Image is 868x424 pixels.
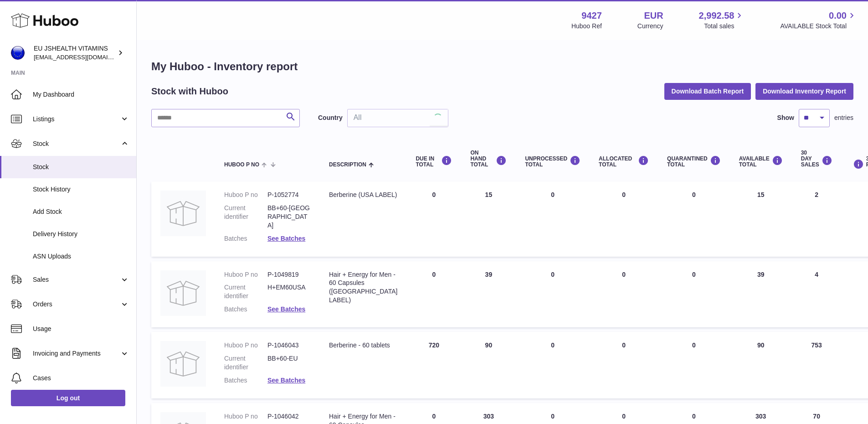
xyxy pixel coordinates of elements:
td: 15 [461,181,516,256]
span: Orders [33,300,120,309]
span: Description [329,162,366,168]
span: Add Stock [33,207,129,216]
div: ALLOCATED Total [599,155,649,168]
h2: Stock with Huboo [151,85,228,98]
span: 0 [692,271,696,278]
td: 0 [590,181,658,256]
td: 90 [730,332,792,398]
span: 2,992.58 [699,10,734,22]
div: Huboo Ref [571,22,602,31]
div: 30 DAY SALES [801,150,832,168]
span: ASN Uploads [33,252,129,261]
dd: P-1046043 [267,341,311,350]
td: 0 [590,261,658,328]
div: DUE IN TOTAL [416,155,452,168]
span: Stock History [33,185,129,194]
dt: Batches [224,234,267,243]
h1: My Huboo - Inventory report [151,59,853,74]
td: 0 [406,181,461,256]
img: product image [160,341,206,387]
dt: Huboo P no [224,341,267,350]
td: 15 [730,181,792,256]
dd: BB+60-[GEOGRAPHIC_DATA] [267,204,311,230]
td: 2 [792,181,842,256]
dt: Huboo P no [224,191,267,199]
span: Delivery History [33,230,129,238]
span: Huboo P no [224,162,259,168]
td: 0 [406,261,461,328]
span: AVAILABLE Stock Total [780,22,857,31]
span: Listings [33,115,120,124]
div: QUARANTINED Total [667,155,721,168]
td: 39 [461,261,516,328]
img: product image [160,270,206,316]
span: Sales [33,275,120,284]
div: Berberine (USA LABEL) [329,191,397,199]
td: 0 [516,181,590,256]
a: Log out [11,390,125,406]
img: internalAdmin-9427@internal.huboo.com [11,46,25,60]
td: 0 [516,261,590,328]
label: Country [318,114,343,122]
dt: Huboo P no [224,270,267,279]
span: 0 [692,341,696,349]
div: Hair + Energy for Men - 60 Capsules ([GEOGRAPHIC_DATA] LABEL) [329,270,397,305]
div: UNPROCESSED Total [525,155,580,168]
label: Show [777,114,794,122]
span: [EMAIL_ADDRESS][DOMAIN_NAME] [34,53,134,61]
span: 0 [692,191,696,198]
td: 0 [516,332,590,398]
dt: Current identifier [224,354,267,372]
td: 0 [590,332,658,398]
a: See Batches [267,305,305,313]
div: Currency [637,22,663,31]
span: Stock [33,140,120,148]
a: 0.00 AVAILABLE Stock Total [780,10,857,31]
img: product image [160,191,206,236]
a: See Batches [267,235,305,242]
div: Berberine - 60 tablets [329,341,397,350]
strong: EUR [644,10,663,22]
span: Usage [33,325,129,333]
dt: Huboo P no [224,412,267,421]
span: Total sales [704,22,745,31]
dd: P-1052774 [267,191,311,199]
dd: P-1046042 [267,412,311,421]
td: 753 [792,332,842,398]
dt: Batches [224,305,267,314]
td: 720 [406,332,461,398]
strong: 9427 [581,10,602,22]
a: 2,992.58 Total sales [699,10,745,31]
span: Stock [33,163,129,171]
dt: Current identifier [224,204,267,230]
button: Download Batch Report [664,83,751,99]
dt: Batches [224,376,267,385]
td: 39 [730,261,792,328]
div: ON HAND Total [470,150,507,168]
span: Invoicing and Payments [33,349,120,358]
div: AVAILABLE Total [739,155,783,168]
span: My Dashboard [33,90,129,99]
span: Cases [33,374,129,383]
span: entries [834,114,853,122]
a: See Batches [267,377,305,384]
span: 0.00 [829,10,847,22]
div: EU JSHEALTH VITAMINS [34,44,116,62]
dd: BB+60-EU [267,354,311,372]
td: 4 [792,261,842,328]
td: 90 [461,332,516,398]
dd: P-1049819 [267,270,311,279]
dt: Current identifier [224,283,267,300]
span: 0 [692,413,696,420]
button: Download Inventory Report [755,83,853,99]
dd: H+EM60USA [267,283,311,300]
